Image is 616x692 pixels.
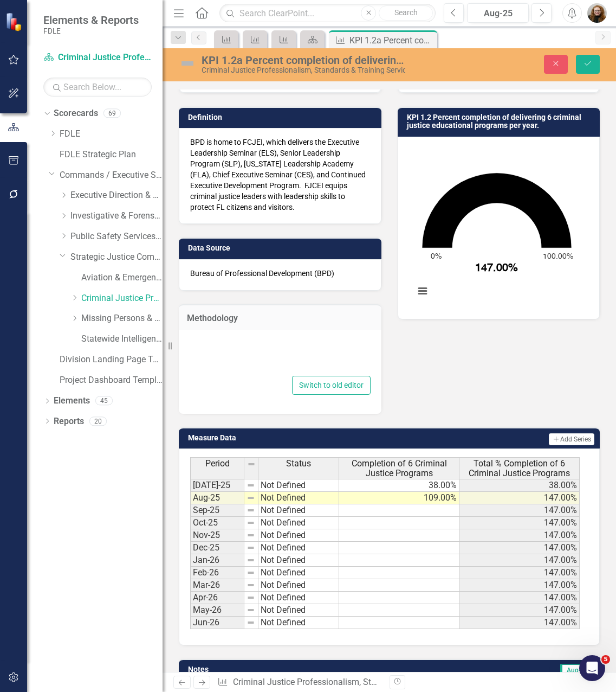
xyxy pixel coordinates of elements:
[258,479,339,492] td: Not Defined
[54,415,84,428] a: Reports
[247,506,255,515] img: 8DAGhfEEPCf229AAAAAElFTkSuQmCC
[247,518,255,527] img: 8DAGhfEEPCf229AAAAAElFTkSuQmCC
[60,354,163,366] a: Division Landing Page Template
[43,14,139,27] span: Elements & Reports
[190,517,244,529] td: Oct-25
[409,145,585,308] svg: Interactive chart
[247,581,255,590] img: 8DAGhfEEPCf229AAAAAElFTkSuQmCC
[247,481,255,490] img: 8DAGhfEEPCf229AAAAAElFTkSuQmCC
[190,504,244,517] td: Sep-25
[190,529,244,542] td: Nov-25
[459,504,580,517] td: 147.00%
[247,460,256,469] img: 8DAGhfEEPCf229AAAAAElFTkSuQmCC
[188,434,397,442] h3: Measure Data
[459,604,580,617] td: 147.00%
[217,676,381,689] div: » »
[70,251,163,264] a: Strategic Justice Command
[258,604,339,617] td: Not Defined
[70,210,163,222] a: Investigative & Forensic Services Command
[70,230,163,243] a: Public Safety Services Command
[339,479,459,492] td: 38.00%
[103,109,121,118] div: 69
[549,433,594,445] button: Add Series
[202,54,405,66] div: KPI 1.2a Percent completion of delivering 6 criminal justice educational programs per year (inter...
[188,113,376,121] h3: Definition
[247,556,255,565] img: 8DAGhfEEPCf229AAAAAElFTkSuQmCC
[190,542,244,554] td: Dec-25
[247,531,255,540] img: 8DAGhfEEPCf229AAAAAElFTkSuQmCC
[459,492,580,504] td: 147.00%
[81,333,163,345] a: Statewide Intelligence
[188,665,341,674] h3: Notes
[339,492,459,504] td: 109.00%
[258,529,339,542] td: Not Defined
[462,459,577,478] span: Total % Completion of 6 Criminal Justice Programs
[247,593,255,602] img: 8DAGhfEEPCf229AAAAAElFTkSuQmCC
[258,617,339,629] td: Not Defined
[70,189,163,202] a: Executive Direction & Business Support
[258,492,339,504] td: Not Defined
[43,52,152,64] a: Criminal Justice Professionalism, Standards & Training Services
[601,655,610,664] span: 5
[60,128,163,140] a: FDLE
[258,592,339,604] td: Not Defined
[471,7,525,20] div: Aug-25
[54,395,90,407] a: Elements
[394,8,418,17] span: Search
[95,396,113,406] div: 45
[60,169,163,182] a: Commands / Executive Support Branch
[187,313,373,323] h3: Methodology
[5,12,24,31] img: ClearPoint Strategy
[60,374,163,387] a: Project Dashboard Template
[202,66,405,74] div: Criminal Justice Professionalism, Standards & Training Services
[60,149,163,161] a: FDLE Strategic Plan
[190,268,370,279] p: Bureau of Professional Development (BPD)
[190,592,244,604] td: Apr-26
[258,554,339,567] td: Not Defined
[247,618,255,627] img: 8DAGhfEEPCf229AAAAAElFTkSuQmCC
[81,292,163,305] a: Criminal Justice Professionalism, Standards & Training Services
[258,504,339,517] td: Not Defined
[190,137,370,213] p: BPD is home to FCJEI, which delivers the Executive Leadership Seminar (ELS), Senior Leadership Pr...
[349,34,435,47] div: KPI 1.2a Percent completion of delivering 6 criminal justice educational programs per year (inter...
[247,606,255,614] img: 8DAGhfEEPCf229AAAAAElFTkSuQmCC
[190,479,244,492] td: [DATE]-25
[409,145,589,308] div: Chart. Highcharts interactive chart.
[459,592,580,604] td: 147.00%
[258,517,339,529] td: Not Defined
[43,78,152,97] input: Search Below...
[475,263,518,274] text: 147.00%
[579,655,605,681] iframe: Intercom live chat
[233,677,478,687] a: Criminal Justice Professionalism, Standards & Training Services
[190,617,244,629] td: Jun-26
[89,417,107,426] div: 20
[379,5,433,21] button: Search
[467,3,529,23] button: Aug-25
[179,55,196,72] img: Not Defined
[459,529,580,542] td: 147.00%
[188,244,376,252] h3: Data Source
[587,3,607,23] img: Jennifer Siddoway
[415,284,430,299] button: View chart menu, Chart
[247,494,255,502] img: 8DAGhfEEPCf229AAAAAElFTkSuQmCC
[542,252,573,260] text: 100.00%
[459,517,580,529] td: 147.00%
[247,568,255,577] img: 8DAGhfEEPCf229AAAAAElFTkSuQmCC
[560,664,593,676] span: Aug-25
[459,479,580,492] td: 38.00%
[190,567,244,579] td: Feb-26
[459,579,580,592] td: 147.00%
[43,27,139,35] small: FDLE
[247,543,255,552] img: 8DAGhfEEPCf229AAAAAElFTkSuQmCC
[190,579,244,592] td: Mar-26
[459,617,580,629] td: 147.00%
[81,312,163,325] a: Missing Persons & Offender Enforcement
[292,376,371,395] button: Switch to old editor
[190,554,244,567] td: Jan-26
[459,554,580,567] td: 147.00%
[258,542,339,554] td: Not Defined
[407,113,595,130] h3: KPI 1.2 Percent completion of delivering 6 criminal justice educational programs per year.
[459,542,580,554] td: 147.00%
[422,173,571,247] path: 147. Total % Completion of 6 Criminal Justice Programs .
